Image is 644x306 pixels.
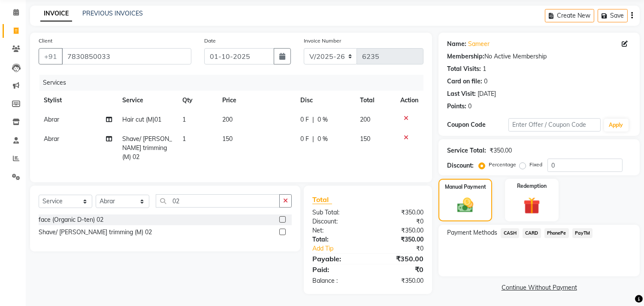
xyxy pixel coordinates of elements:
[44,116,59,123] span: Abrar
[447,102,466,111] div: Points:
[483,64,486,73] div: 1
[545,9,594,22] button: Create New
[182,135,186,143] span: 1
[489,161,516,168] label: Percentage
[306,208,368,217] div: Sub Total:
[544,228,569,238] span: PhonePe
[517,182,547,190] label: Redemption
[447,120,508,129] div: Coupon Code
[368,254,430,264] div: ₹350.00
[122,135,172,161] span: Shave/ [PERSON_NAME] trimming (M) 02
[300,115,309,124] span: 0 F
[295,91,355,110] th: Disc
[447,52,484,61] div: Membership:
[368,235,430,244] div: ₹350.00
[490,146,512,155] div: ₹350.00
[468,40,490,49] a: Sameer
[222,116,233,123] span: 200
[572,228,593,238] span: PayTM
[39,75,430,91] div: Services
[447,52,631,61] div: No Active Membership
[447,146,486,155] div: Service Total:
[222,135,233,143] span: 150
[360,135,370,143] span: 150
[39,91,117,110] th: Stylist
[447,64,481,73] div: Total Visits:
[484,77,487,86] div: 0
[177,91,217,110] th: Qty
[122,116,161,123] span: Hair cut (M)01
[452,196,478,214] img: _cash.svg
[360,116,370,123] span: 200
[447,228,497,237] span: Payment Methods
[117,91,177,110] th: Service
[39,215,103,224] div: face (Organic D-ten) 02
[355,91,396,110] th: Total
[306,235,368,244] div: Total:
[312,115,314,124] span: |
[312,135,314,144] span: |
[306,244,378,253] a: Add Tip
[62,48,191,64] input: Search by Name/Mobile/Email/Code
[306,276,368,285] div: Balance :
[317,135,328,144] span: 0 %
[523,228,541,238] span: CARD
[501,228,519,238] span: CASH
[39,228,152,237] div: Shave/ [PERSON_NAME] trimming (M) 02
[395,91,423,110] th: Action
[447,161,474,170] div: Discount:
[40,6,72,21] a: INVOICE
[306,226,368,235] div: Net:
[447,89,476,98] div: Last Visit:
[182,116,186,123] span: 1
[304,37,341,45] label: Invoice Number
[368,208,430,217] div: ₹350.00
[604,119,629,132] button: Apply
[44,135,59,143] span: Abrar
[217,91,295,110] th: Price
[306,264,368,275] div: Paid:
[447,77,482,86] div: Card on file:
[317,115,328,124] span: 0 %
[368,217,430,226] div: ₹0
[508,118,600,132] input: Enter Offer / Coupon Code
[598,9,628,22] button: Save
[440,283,638,292] a: Continue Without Payment
[306,254,368,264] div: Payable:
[445,183,486,191] label: Manual Payment
[39,37,52,45] label: Client
[518,195,545,216] img: _gift.svg
[529,161,542,168] label: Fixed
[39,48,63,64] button: +91
[300,135,309,144] span: 0 F
[468,102,472,111] div: 0
[82,9,143,17] a: PREVIOUS INVOICES
[312,195,332,204] span: Total
[306,217,368,226] div: Discount:
[368,276,430,285] div: ₹350.00
[368,226,430,235] div: ₹350.00
[368,264,430,275] div: ₹0
[378,244,430,253] div: ₹0
[156,194,280,208] input: Search or Scan
[204,37,216,45] label: Date
[447,40,466,49] div: Name:
[478,89,496,98] div: [DATE]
